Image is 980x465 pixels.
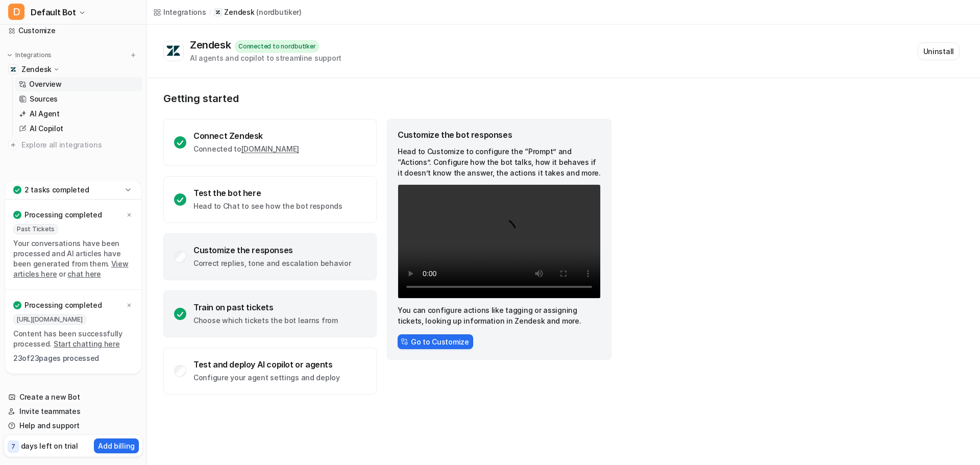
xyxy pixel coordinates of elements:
[15,51,52,59] p: Integrations
[241,144,299,153] a: [DOMAIN_NAME]
[24,210,102,220] p: Processing completed
[153,7,206,17] a: Integrations
[190,39,235,51] div: Zendesk
[193,245,351,255] div: Customize the responses
[918,42,960,60] button: Uninstall
[193,302,338,312] div: Train on past tickets
[398,146,601,178] p: Head to Customize to configure the “Prompt” and “Actions”. Configure how the bot talks, how it be...
[256,7,301,17] p: ( nordbutiker )
[30,94,58,104] p: Sources
[24,300,102,310] p: Processing completed
[67,270,101,278] a: chat here
[30,109,60,119] p: AI Agent
[209,8,211,17] span: /
[15,107,142,121] a: AI Agent
[401,338,408,345] img: CstomizeIcon
[15,121,142,136] a: AI Copilot
[235,40,319,53] div: Connected to nordbutiker
[163,92,612,105] p: Getting started
[98,440,135,451] p: Add billing
[54,339,120,348] a: Start chatting here
[13,314,86,325] span: [URL][DOMAIN_NAME]
[21,137,138,153] span: Explore all integrations
[224,7,254,17] p: Zendesk
[30,124,63,134] p: AI Copilot
[193,201,342,211] p: Head to Chat to see how the bot responds
[4,138,142,152] a: Explore all integrations
[15,92,142,106] a: Sources
[214,7,301,17] a: Zendesk(nordbutiker)
[4,23,142,38] a: Customize
[398,334,473,349] button: Go to Customize
[193,144,299,154] p: Connected to
[11,442,15,451] p: 7
[193,315,338,326] p: Choose which tickets the bot learns from
[193,258,351,268] p: Correct replies, tone and escalation behavior
[13,224,58,234] span: Past Tickets
[166,45,181,57] img: Zendesk logo
[4,404,142,419] a: Invite teammates
[190,53,341,63] div: AI agents and copilot to streamline support
[24,185,89,195] p: 2 tasks completed
[15,77,142,91] a: Overview
[4,419,142,433] a: Help and support
[21,64,52,75] p: Zendesk
[4,390,142,404] a: Create a new Bot
[4,50,55,60] button: Integrations
[8,140,18,150] img: explore all integrations
[163,7,206,17] div: Integrations
[398,305,601,326] p: You can configure actions like tagging or assigning tickets, looking up information in Zendesk an...
[398,184,601,299] video: Your browser does not support the video tag.
[10,66,16,72] img: Zendesk
[31,5,76,19] span: Default Bot
[13,329,133,349] p: Content has been successfully processed.
[29,79,62,89] p: Overview
[13,353,133,363] p: 23 of 23 pages processed
[193,131,299,141] div: Connect Zendesk
[193,359,340,370] div: Test and deploy AI copilot or agents
[6,52,13,59] img: expand menu
[193,373,340,383] p: Configure your agent settings and deploy
[21,440,78,451] p: days left on trial
[8,4,24,20] span: D
[13,259,129,278] a: View articles here
[398,130,601,140] div: Customize the bot responses
[13,238,133,279] p: Your conversations have been processed and AI articles have been generated from them. or
[94,438,139,453] button: Add billing
[130,52,137,59] img: menu_add.svg
[193,188,342,198] div: Test the bot here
